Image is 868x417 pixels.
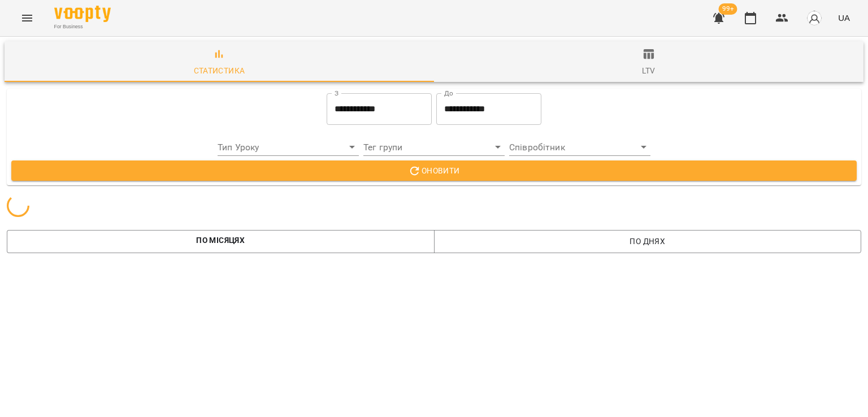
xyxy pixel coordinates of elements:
[834,7,854,28] button: UA
[806,10,822,26] img: avatar_s.png
[196,233,245,247] label: По місяцях
[11,160,857,181] button: Оновити
[54,6,111,22] img: Voopty Logo
[838,12,850,24] span: UA
[54,23,111,31] span: For Business
[434,230,862,253] button: По днях
[719,3,737,15] span: 99+
[443,234,853,248] span: По днях
[642,64,655,77] div: ltv
[14,5,41,32] button: Menu
[194,64,245,77] div: Статистика
[7,230,435,253] button: По місяцях
[20,164,848,177] span: Оновити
